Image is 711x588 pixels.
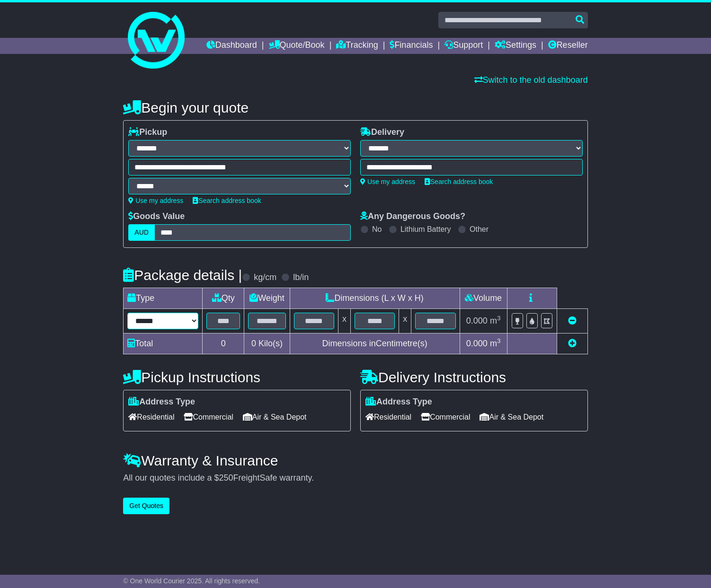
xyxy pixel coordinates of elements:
[360,211,465,222] label: Any Dangerous Goods?
[290,333,460,354] td: Dimensions in Centimetre(s)
[460,288,507,309] td: Volume
[490,316,501,325] span: m
[360,178,415,185] a: Use my address
[444,38,483,54] a: Support
[470,225,489,234] label: Other
[124,288,203,309] td: Type
[269,38,325,54] a: Quote/Book
[425,178,493,185] a: Search address book
[474,75,588,85] a: Switch to the old dashboard
[360,127,404,138] label: Delivery
[568,339,577,348] a: Add new item
[219,473,233,483] span: 250
[123,100,587,115] h4: Begin your quote
[360,369,588,385] h4: Delivery Instructions
[390,38,433,54] a: Financials
[123,453,587,468] h4: Warranty & Insurance
[128,224,155,241] label: AUD
[251,339,256,348] span: 0
[206,38,257,54] a: Dashboard
[244,288,290,309] td: Weight
[338,309,350,333] td: x
[421,410,470,424] span: Commercial
[128,197,183,204] a: Use my address
[243,410,307,424] span: Air & Sea Depot
[184,410,233,424] span: Commercial
[123,369,351,385] h4: Pickup Instructions
[365,397,432,407] label: Address Type
[365,410,411,424] span: Residential
[399,309,411,333] td: x
[123,267,242,283] h4: Package details |
[400,225,451,234] label: Lithium Battery
[203,333,244,354] td: 0
[568,316,577,325] a: Remove this item
[336,38,378,54] a: Tracking
[490,339,501,348] span: m
[128,127,167,138] label: Pickup
[193,197,261,204] a: Search address book
[480,410,543,424] span: Air & Sea Depot
[123,498,169,514] button: Get Quotes
[123,577,260,585] span: © One World Courier 2025. All rights reserved.
[123,473,587,483] div: All our quotes include a $ FreightSafe warranty.
[495,38,536,54] a: Settings
[203,288,244,309] td: Qty
[372,225,382,234] label: No
[497,337,501,344] sup: 3
[466,316,488,325] span: 0.000
[293,272,309,283] label: lb/in
[548,38,588,54] a: Reseller
[128,211,185,222] label: Goods Value
[128,410,174,424] span: Residential
[290,288,460,309] td: Dimensions (L x W x H)
[497,315,501,322] sup: 3
[254,272,276,283] label: kg/cm
[124,333,203,354] td: Total
[244,333,290,354] td: Kilo(s)
[466,339,488,348] span: 0.000
[128,397,195,407] label: Address Type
